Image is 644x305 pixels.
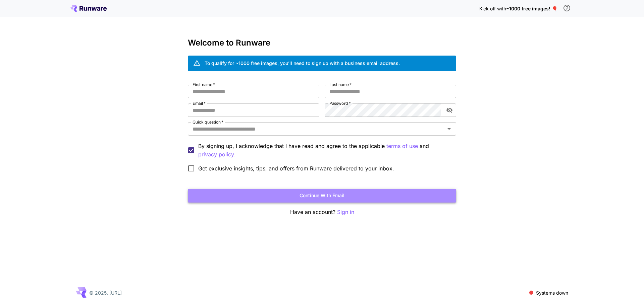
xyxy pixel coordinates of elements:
p: Systems down [536,289,568,296]
p: terms of use [386,142,418,150]
label: Last name [329,82,352,87]
button: toggle password visibility [443,104,455,116]
p: © 2025, [URL] [89,289,122,296]
button: In order to qualify for free credit, you need to sign up with a business email address and click ... [560,1,574,15]
label: Email [193,100,206,106]
span: Kick off with [479,6,506,11]
div: To qualify for ~1000 free images, you’ll need to sign up with a business email address. [205,60,400,67]
button: Open [444,124,454,134]
p: privacy policy. [198,150,235,159]
p: Have an account? [188,208,456,216]
label: Quick question [193,119,223,125]
p: By signing up, I acknowledge that I have read and agree to the applicable and [198,142,451,159]
span: Get exclusive insights, tips, and offers from Runware delivered to your inbox. [198,164,394,172]
button: Sign in [337,208,354,216]
button: By signing up, I acknowledge that I have read and agree to the applicable terms of use and [198,150,235,159]
span: ~1000 free images! 🎈 [506,6,557,11]
label: First name [193,82,215,87]
label: Password [329,100,351,106]
button: Continue with email [188,189,456,203]
h3: Welcome to Runware [188,38,456,48]
button: By signing up, I acknowledge that I have read and agree to the applicable and privacy policy. [386,142,418,150]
